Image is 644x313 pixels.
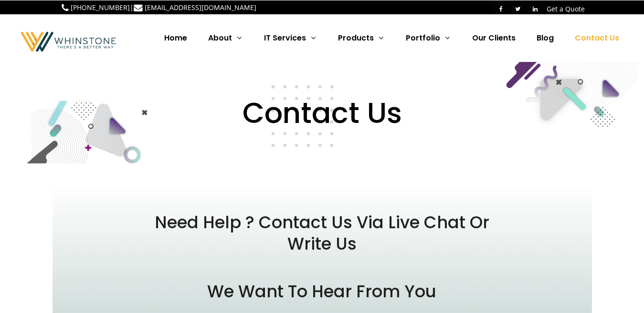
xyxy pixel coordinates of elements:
[199,14,253,62] a: About
[254,14,327,62] a: IT Services
[205,281,440,302] h2: We want to hear from you
[527,14,563,62] a: Blog
[547,4,585,13] a: Get a Quote
[144,212,501,254] h2: Need Help ? Contact us via live chat or write us
[155,14,197,62] a: Home
[565,14,629,62] a: Contact Us
[472,32,516,43] span: Our Clients
[537,32,554,43] span: Blog
[71,3,130,12] a: [PHONE_NUMBER]
[208,32,232,43] span: About
[243,99,402,127] span: Contact Us
[264,32,306,43] span: IT Services
[396,14,461,62] a: Portfolio
[338,32,374,43] span: Products
[164,32,187,43] span: Home
[328,14,394,62] a: Products
[463,14,525,62] a: Our Clients
[145,3,256,12] a: [EMAIL_ADDRESS][DOMAIN_NAME]
[575,32,619,43] span: Contact Us
[406,32,440,43] span: Portfolio
[62,2,256,13] p: |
